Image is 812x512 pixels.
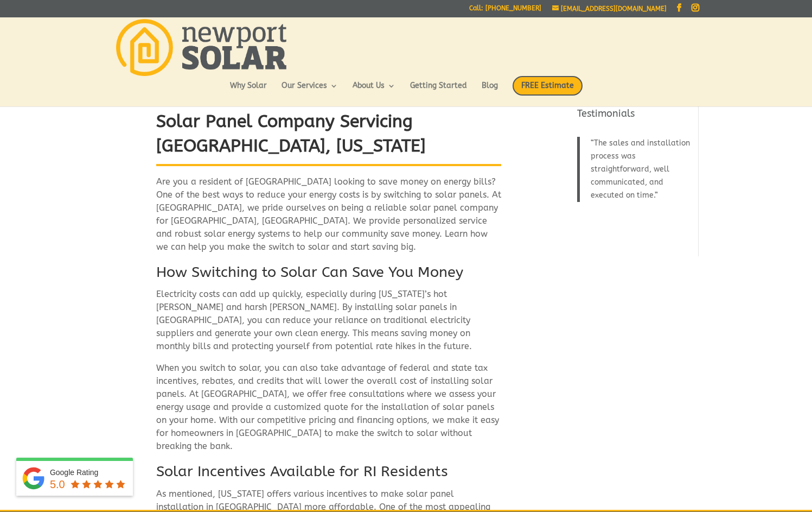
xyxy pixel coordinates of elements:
[282,82,338,100] a: Our Services
[410,82,467,100] a: Getting Started
[116,19,286,76] img: Newport Solar | Solar Energy Optimized.
[513,76,583,106] a: FREE Estimate
[156,288,501,362] p: Electricity costs can add up quickly, especially during [US_STATE]’s hot [PERSON_NAME] and harsh ...
[552,5,667,12] a: [EMAIL_ADDRESS][DOMAIN_NAME]
[577,107,692,126] h4: Testimonials
[156,462,501,488] h2: Solar Incentives Available for RI Residents
[156,362,501,462] p: When you switch to solar, you can also take advantage of federal and state tax incentives, rebate...
[50,478,65,490] span: 5.0
[513,76,583,96] span: FREE Estimate
[469,5,541,16] a: Call: [PHONE_NUMBER]
[482,82,498,100] a: Blog
[591,138,690,200] span: The sales and installation process was straightforward, well communicated, and executed on time.
[156,175,501,262] p: Are you a resident of [GEOGRAPHIC_DATA] looking to save money on energy bills? One of the best wa...
[353,82,395,100] a: About Us
[50,467,127,478] div: Google Rating
[230,82,267,100] a: Why Solar
[156,262,501,288] h2: How Switching to Solar Can Save You Money
[156,111,426,156] strong: Solar Panel Company Servicing [GEOGRAPHIC_DATA], [US_STATE]​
